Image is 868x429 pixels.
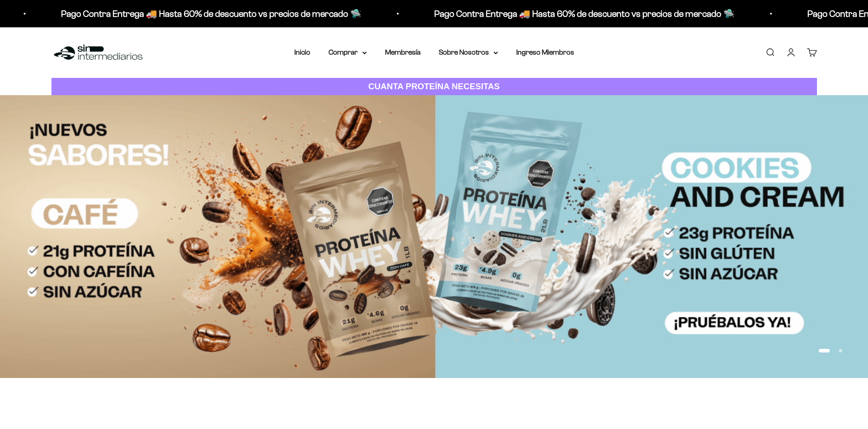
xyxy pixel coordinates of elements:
[294,48,310,56] a: Inicio
[51,78,817,96] a: CUANTA PROTEÍNA NECESITAS
[368,82,500,91] strong: CUANTA PROTEÍNA NECESITAS
[383,6,683,21] p: Pago Contra Entrega 🚚 Hasta 60% de descuento vs precios de mercado 🛸
[439,46,498,58] summary: Sobre Nosotros
[10,6,310,21] p: Pago Contra Entrega 🚚 Hasta 60% de descuento vs precios de mercado 🛸
[329,46,367,58] summary: Comprar
[385,48,421,56] a: Membresía
[516,48,574,56] a: Ingreso Miembros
